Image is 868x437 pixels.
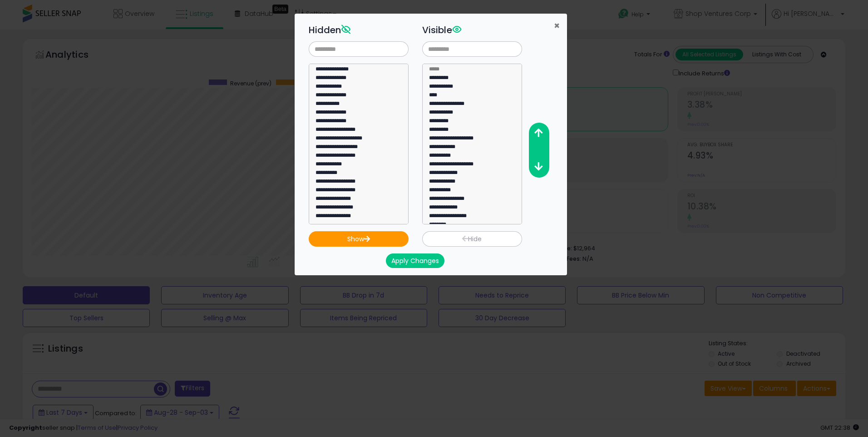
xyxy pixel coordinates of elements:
span: × [554,19,560,32]
button: Apply Changes [386,253,444,268]
h3: Visible [422,23,522,37]
button: Show [309,231,409,247]
h3: Hidden [309,23,409,37]
button: Hide [422,231,522,247]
